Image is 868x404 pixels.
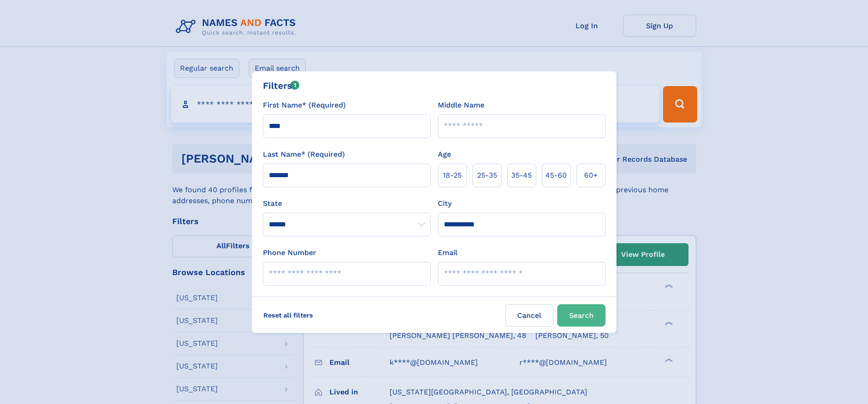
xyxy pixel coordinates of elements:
[511,170,532,181] span: 35‑45
[263,100,346,111] label: First Name* (Required)
[477,170,497,181] span: 25‑35
[584,170,598,181] span: 60+
[263,79,300,92] div: Filters
[505,304,554,327] label: Cancel
[545,170,567,181] span: 45‑60
[438,100,484,111] label: Middle Name
[263,247,316,258] label: Phone Number
[443,170,462,181] span: 18‑25
[438,198,452,209] label: City
[263,149,345,160] label: Last Name* (Required)
[257,304,319,326] label: Reset all filters
[438,149,451,160] label: Age
[263,198,431,209] label: State
[557,304,606,327] button: Search
[438,247,457,258] label: Email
